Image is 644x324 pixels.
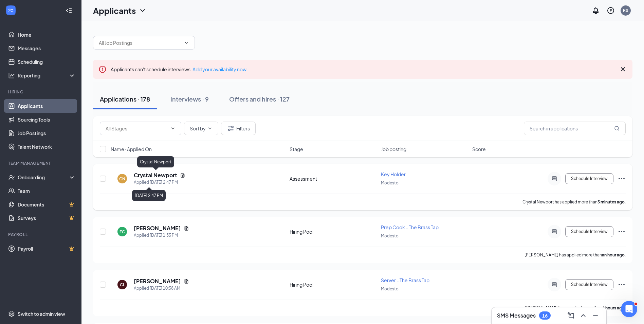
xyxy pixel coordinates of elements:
[170,126,176,131] svg: ChevronDown
[497,312,536,319] h3: SMS Messages
[579,311,587,320] svg: ChevronUp
[522,199,626,205] p: Crystal Newport has applied more than .
[184,278,189,284] svg: Document
[18,126,76,140] a: Job Postings
[8,310,15,317] svg: Settings
[618,281,626,289] svg: Ellipses
[381,180,399,185] span: Modesto
[621,301,637,317] iframe: Intercom live chat
[106,125,167,132] input: All Stages
[590,310,601,321] button: Minimize
[18,99,76,113] a: Applicants
[66,7,72,14] svg: Collapse
[381,277,429,283] span: Server - The Brass Tap
[472,146,486,152] span: Score
[550,229,558,234] svg: ActiveChat
[98,65,107,73] svg: Error
[134,285,189,292] div: Applied [DATE] 10:58 AM
[18,174,70,181] div: Onboarding
[221,122,256,135] button: Filter Filters
[18,211,76,225] a: SurveysCrown
[134,224,181,232] h5: [PERSON_NAME]
[290,281,377,288] div: Hiring Pool
[542,313,548,319] div: 16
[192,66,246,72] a: Add your availability now
[119,176,125,182] div: CN
[290,175,377,182] div: Assessment
[134,232,189,239] div: Applied [DATE] 1:35 PM
[290,146,303,152] span: Stage
[18,242,76,255] a: PayrollCrown
[597,199,625,204] b: 3 minutes ago
[618,175,626,183] svg: Ellipses
[290,228,377,235] div: Hiring Pool
[134,179,185,186] div: Applied [DATE] 2:47 PM
[18,140,76,154] a: Talent Network
[614,126,620,131] svg: MagnifyingGlass
[137,156,174,167] div: Crystal Newport
[381,171,406,177] span: Key Holder
[229,95,290,103] div: Offers and hires · 127
[18,113,76,126] a: Sourcing Tools
[111,146,152,152] span: Name · Applied On
[618,228,626,236] svg: Ellipses
[132,190,166,201] div: [DATE] 2:47 PM
[134,172,177,179] h5: Crystal Newport
[18,184,76,198] a: Team
[134,277,181,285] h5: [PERSON_NAME]
[227,124,235,132] svg: Filter
[184,122,218,135] button: Sort byChevronDown
[381,286,399,291] span: Modesto
[120,282,125,288] div: CL
[591,311,600,320] svg: Minimize
[8,174,15,181] svg: UserCheck
[18,72,76,79] div: Reporting
[8,89,74,95] div: Hiring
[550,282,558,287] svg: ActiveChat
[566,310,576,321] button: ComposeMessage
[184,40,189,46] svg: ChevronDown
[207,126,213,131] svg: ChevronDown
[8,72,15,79] svg: Analysis
[525,305,626,311] p: [PERSON_NAME] has applied more than .
[524,122,626,135] input: Search in applications
[170,95,209,103] div: Interviews · 9
[381,233,399,238] span: Modesto
[592,6,600,15] svg: Notifications
[381,146,406,152] span: Job posting
[93,5,136,16] h1: Applicants
[381,224,439,230] span: Prep Cook - The Brass Tap
[190,126,206,131] span: Sort by
[180,173,185,178] svg: Document
[18,310,65,317] div: Switch to admin view
[619,65,627,73] svg: Cross
[139,6,147,15] svg: ChevronDown
[184,226,189,231] svg: Document
[18,198,76,211] a: DocumentsCrown
[100,95,150,103] div: Applications · 178
[18,28,76,41] a: Home
[607,6,615,15] svg: QuestionInfo
[18,41,76,55] a: Messages
[565,173,613,184] button: Schedule Interview
[8,232,74,237] div: Payroll
[550,176,558,181] svg: ActiveChat
[602,252,625,257] b: an hour ago
[578,310,589,321] button: ChevronUp
[623,7,628,13] div: RS
[7,7,14,14] svg: WorkstreamLogo
[111,66,246,72] span: Applicants can't schedule interviews.
[565,279,613,290] button: Schedule Interview
[18,55,76,69] a: Scheduling
[565,226,613,237] button: Schedule Interview
[119,229,125,235] div: EC
[567,311,575,320] svg: ComposeMessage
[99,39,181,47] input: All Job Postings
[8,160,74,166] div: Team Management
[602,305,625,310] b: 4 hours ago
[525,252,626,258] p: [PERSON_NAME] has applied more than .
